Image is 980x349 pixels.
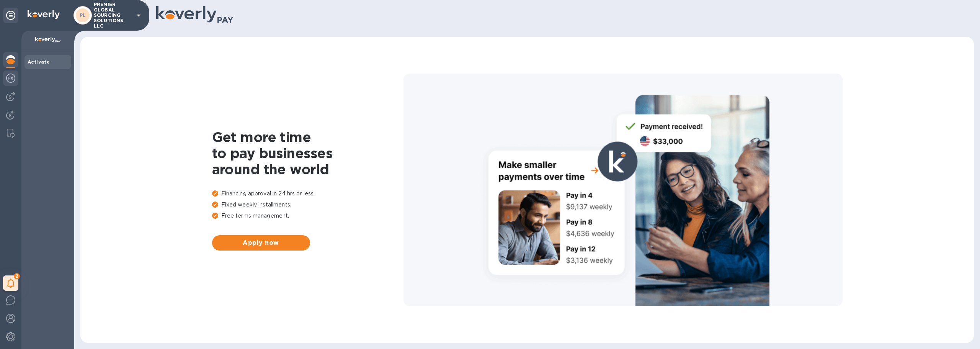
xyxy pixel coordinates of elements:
[3,8,18,23] div: Unpin categories
[212,235,310,251] button: Apply now
[80,12,86,18] b: PL
[218,238,304,247] span: Apply now
[28,10,60,19] img: Logo
[94,2,132,29] p: PREMIER GLOBAL SOURCING SOLUTIONS LLC
[28,59,50,65] b: Activate
[14,273,20,279] span: 2
[212,212,403,220] p: Free terms management.
[212,129,403,177] h1: Get more time to pay businesses around the world
[212,201,403,209] p: Fixed weekly installments.
[6,74,15,83] img: Foreign exchange
[212,190,403,198] p: Financing approval in 24 hrs or less.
